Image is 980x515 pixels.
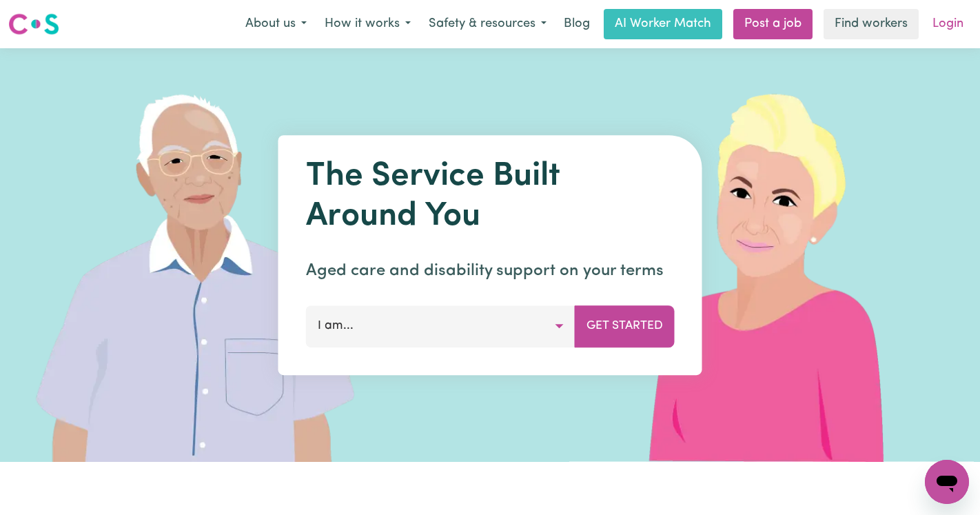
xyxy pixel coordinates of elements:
[555,9,598,39] a: Blog
[316,10,420,39] button: How it works
[306,157,675,236] h1: The Service Built Around You
[306,305,575,347] button: I am...
[824,9,919,39] a: Find workers
[604,9,722,39] a: AI Worker Match
[575,305,675,347] button: Get Started
[733,9,813,39] a: Post a job
[8,8,59,40] a: Careseekers logo
[420,10,555,39] button: Safety & resources
[924,9,972,39] a: Login
[236,10,316,39] button: About us
[8,12,59,37] img: Careseekers logo
[925,460,969,504] iframe: Button to launch messaging window
[306,259,675,283] p: Aged care and disability support on your terms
